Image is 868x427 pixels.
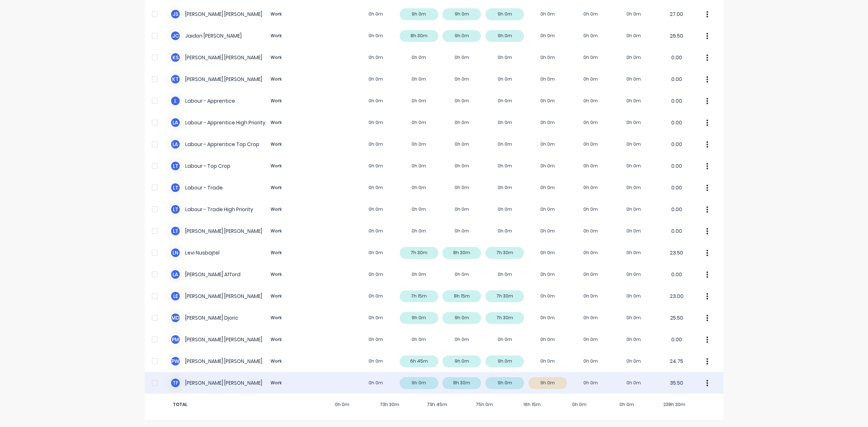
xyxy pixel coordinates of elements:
span: 0h 0m [318,401,366,408]
span: TOTAL [170,401,268,408]
span: 75h 0m [461,401,508,408]
span: 0h 0m [603,401,651,408]
span: 238h 30m [651,401,698,408]
span: 0h 0m [556,401,603,408]
span: 73h 45m [413,401,461,408]
span: 16h 15m [508,401,556,408]
span: 73h 30m [366,401,413,408]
